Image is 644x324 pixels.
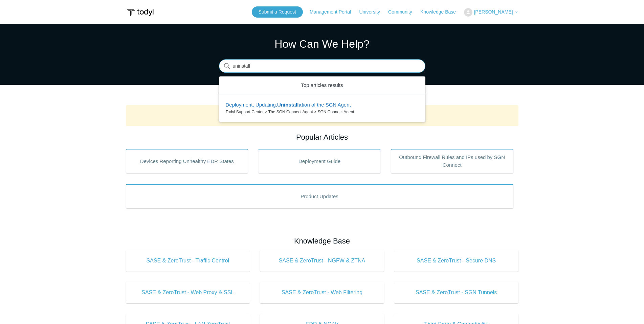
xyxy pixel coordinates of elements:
[388,8,419,16] a: Community
[126,132,518,143] h2: Popular Articles
[260,282,384,303] a: SASE & ZeroTrust - Web Filtering
[394,282,518,303] a: SASE & ZeroTrust - SGN Tunnels
[474,9,513,15] span: [PERSON_NAME]
[219,76,425,95] zd-autocomplete-header: Top articles results
[260,250,384,272] a: SASE & ZeroTrust - NGFW & ZTNA
[420,8,463,16] a: Knowledge Base
[126,149,248,173] a: Devices Reporting Unhealthy EDR States
[404,257,508,265] span: SASE & ZeroTrust - Secure DNS
[126,250,250,272] a: SASE & ZeroTrust - Traffic Control
[126,235,518,247] h2: Knowledge Base
[226,102,351,109] zd-autocomplete-title-multibrand: Suggested result 1 Deployment, Updating, Uninstallation of the SGN Agent
[126,282,250,303] a: SASE & ZeroTrust - Web Proxy & SSL
[126,184,513,208] a: Product Updates
[391,149,513,173] a: Outbound Firewall Rules and IPs used by SGN Connect
[310,8,358,16] a: Management Portal
[219,36,425,52] h1: How Can We Help?
[359,8,386,16] a: University
[126,6,155,19] img: Todyl Support Center Help Center home page
[252,6,303,18] a: Submit a Request
[394,250,518,272] a: SASE & ZeroTrust - Secure DNS
[136,257,240,265] span: SASE & ZeroTrust - Traffic Control
[464,8,518,17] button: [PERSON_NAME]
[219,60,425,73] input: Search
[226,109,419,115] zd-autocomplete-breadcrumbs-multibrand: Todyl Support Center > The SGN Connect Agent > SGN Connect Agent
[404,288,508,297] span: SASE & ZeroTrust - SGN Tunnels
[270,257,374,265] span: SASE & ZeroTrust - NGFW & ZTNA
[270,288,374,297] span: SASE & ZeroTrust - Web Filtering
[277,102,303,108] em: Uninstallat
[258,149,381,173] a: Deployment Guide
[136,288,240,297] span: SASE & ZeroTrust - Web Proxy & SSL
